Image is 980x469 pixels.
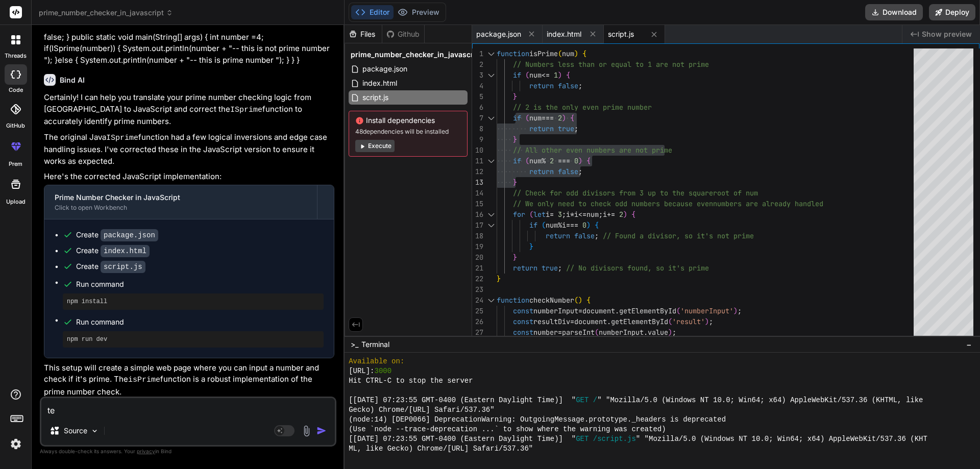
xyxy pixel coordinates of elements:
[525,70,529,80] span: (
[361,63,408,75] span: package.json
[472,102,483,113] div: 6
[672,317,705,326] span: 'result'
[595,220,599,230] span: {
[513,145,672,155] span: // All other even numbers are not prime
[558,328,562,337] span: =
[513,263,537,273] span: return
[562,49,574,58] span: num
[570,317,574,326] span: =
[966,339,972,350] span: −
[574,231,595,240] span: false
[76,279,324,289] span: Run command
[566,70,570,80] span: {
[513,199,713,208] span: // We only need to check odd numbers because even
[484,295,498,306] div: Click to collapse the range.
[586,156,591,165] span: {
[349,366,374,376] span: [URL]:
[497,274,501,283] span: }
[546,210,550,219] span: i
[648,328,668,337] span: value
[513,306,533,315] span: const
[345,29,382,39] div: Files
[67,335,320,343] pre: npm run dev
[595,328,599,337] span: (
[558,156,570,165] span: ===
[586,295,591,305] span: {
[865,4,923,20] button: Download
[9,160,22,168] label: prem
[593,434,636,444] span: /script.js
[60,75,85,85] h6: Bind AI
[476,29,521,39] span: package.json
[578,81,582,90] span: ;
[55,204,307,212] div: Click to open Workbench
[472,166,483,177] div: 12
[599,328,644,337] span: numberInput
[558,210,562,219] span: 3
[472,59,483,70] div: 2
[558,124,574,133] span: true
[529,156,542,165] span: num
[529,113,542,122] span: num
[631,210,635,219] span: {
[472,252,483,263] div: 20
[513,70,521,80] span: if
[137,448,155,454] span: privacy
[733,306,738,315] span: )
[738,306,742,315] span: ;
[76,261,145,272] div: Create
[546,231,570,240] span: return
[472,220,483,231] div: 17
[574,210,578,219] span: i
[562,210,566,219] span: ;
[705,317,709,326] span: )
[513,317,533,326] span: const
[472,241,483,252] div: 19
[599,210,603,219] span: ;
[558,49,562,58] span: (
[576,434,589,444] span: GET
[533,328,558,337] span: number
[484,156,498,166] div: Click to collapse the range.
[529,81,554,90] span: return
[355,128,461,136] span: 48 dependencies will be installed
[472,145,483,156] div: 10
[361,77,398,89] span: index.html
[566,263,709,273] span: // No divisors found, so it's prime
[394,5,444,19] button: Preview
[607,317,611,326] span: .
[351,339,358,350] span: >_
[44,92,334,128] p: Certainly! I can help you translate your prime number checking logic from [GEOGRAPHIC_DATA] to Ja...
[608,29,634,39] span: script.js
[586,220,591,230] span: )
[40,447,336,456] p: Always double-check its answers. Your in Bind
[472,81,483,91] div: 4
[361,91,389,104] span: script.js
[6,198,26,206] label: Upload
[67,298,320,306] pre: npm install
[578,295,582,305] span: )
[676,306,680,315] span: (
[513,188,713,198] span: // Check for odd divisors from 3 up to the square
[525,156,529,165] span: (
[472,188,483,199] div: 14
[529,124,554,133] span: return
[472,295,483,306] div: 24
[582,220,586,230] span: 0
[529,242,533,251] span: }
[76,230,158,240] div: Create
[349,376,473,386] span: Hit CTRL-C to stop the server
[562,113,566,122] span: )
[76,245,150,256] div: Create
[5,52,27,60] label: threads
[547,29,581,39] span: index.html
[542,113,554,122] span: ===
[680,306,733,315] span: 'numberInput'
[619,210,623,219] span: 2
[533,317,570,326] span: resultDiv
[574,295,578,305] span: (
[513,178,517,187] span: }
[582,49,586,58] span: {
[351,50,483,60] span: prime_number_checker_in_javascript
[623,210,627,219] span: )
